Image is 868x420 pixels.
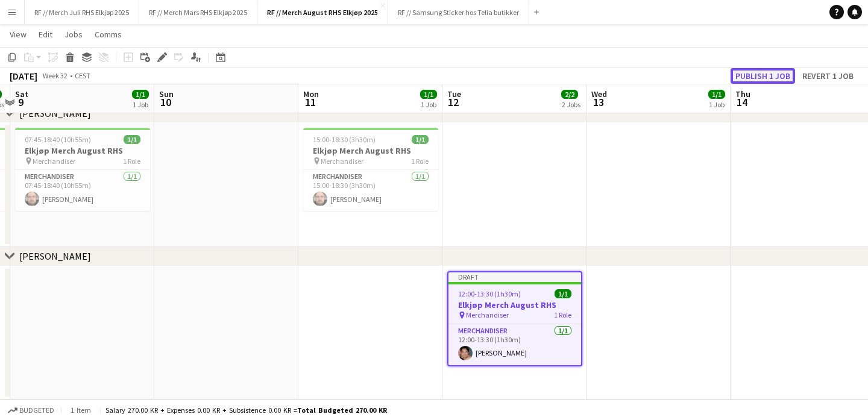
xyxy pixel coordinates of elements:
[448,272,581,282] div: Draft
[555,289,571,298] span: 1/1
[303,170,438,211] app-card-role: Merchandiser1/115:00-18:30 (3h30m)[PERSON_NAME]
[34,27,57,42] a: Edit
[124,135,140,144] span: 1/1
[447,89,461,99] span: Tue
[708,90,725,99] span: 1/1
[15,89,28,99] span: Sat
[313,135,376,144] span: 15:00-18:30 (3h30m)
[90,27,127,42] a: Comms
[19,250,91,262] div: [PERSON_NAME]
[40,71,70,80] span: Week 32
[466,310,509,319] span: Merchandiser
[303,128,438,211] app-job-card: 15:00-18:30 (3h30m)1/1Elkjøp Merch August RHS Merchandiser1 RoleMerchandiser1/115:00-18:30 (3h30m...
[75,71,90,80] div: CEST
[734,95,750,109] span: 14
[321,157,363,166] span: Merchandiser
[95,29,122,40] span: Comms
[420,90,437,99] span: 1/1
[590,95,607,109] span: 13
[15,170,150,211] app-card-role: Merchandiser1/107:45-18:40 (10h55m)[PERSON_NAME]
[139,1,257,24] button: RF // Merch Mars RHS Elkjøp 2025
[421,100,436,109] div: 1 Job
[133,100,148,109] div: 1 Job
[15,145,150,156] h3: Elkjøp Merch August RHS
[554,310,571,319] span: 1 Role
[303,145,438,156] h3: Elkjøp Merch August RHS
[731,68,795,84] button: Publish 1 job
[297,406,387,415] span: Total Budgeted 270.00 KR
[6,404,56,417] button: Budgeted
[39,29,52,40] span: Edit
[10,29,27,40] span: View
[15,128,150,211] app-job-card: 07:45-18:40 (10h55m)1/1Elkjøp Merch August RHS Merchandiser1 RoleMerchandiser1/107:45-18:40 (10h5...
[159,89,174,99] span: Sun
[445,95,461,109] span: 12
[25,135,91,144] span: 07:45-18:40 (10h55m)
[60,27,87,42] a: Jobs
[448,299,581,310] h3: Elkjøp Merch August RHS
[735,89,750,99] span: Thu
[303,89,319,99] span: Mon
[458,289,521,298] span: 12:00-13:30 (1h30m)
[123,157,140,166] span: 1 Role
[19,406,54,415] span: Budgeted
[709,100,725,109] div: 1 Job
[388,1,529,24] button: RF // Samsung Sticker hos Telia butikker
[591,89,607,99] span: Wed
[412,135,429,144] span: 1/1
[411,157,429,166] span: 1 Role
[105,406,387,415] div: Salary 270.00 KR + Expenses 0.00 KR + Subsistence 0.00 KR =
[132,90,149,99] span: 1/1
[66,406,95,415] span: 1 item
[301,95,319,109] span: 11
[562,100,580,109] div: 2 Jobs
[561,90,578,99] span: 2/2
[13,95,28,109] span: 9
[257,1,388,24] button: RF // Merch August RHS Elkjøp 2025
[25,1,139,24] button: RF // Merch Juli RHS Elkjøp 2025
[157,95,174,109] span: 10
[64,29,83,40] span: Jobs
[10,70,37,82] div: [DATE]
[447,271,582,366] app-job-card: Draft12:00-13:30 (1h30m)1/1Elkjøp Merch August RHS Merchandiser1 RoleMerchandiser1/112:00-13:30 (...
[448,324,581,365] app-card-role: Merchandiser1/112:00-13:30 (1h30m)[PERSON_NAME]
[33,157,75,166] span: Merchandiser
[797,68,858,84] button: Revert 1 job
[5,27,31,42] a: View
